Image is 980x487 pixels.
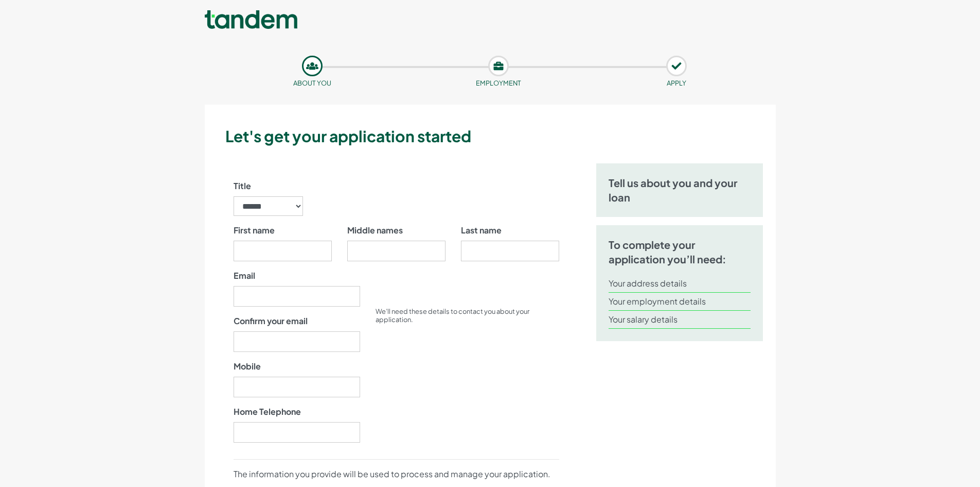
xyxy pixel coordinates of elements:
label: Middle names [347,224,403,237]
li: Your employment details [609,293,751,311]
small: About you [293,79,331,87]
h3: Let's get your application started [225,125,772,147]
small: Employment [476,79,521,87]
small: We’ll need these details to contact you about your application. [376,307,529,324]
small: APPLY [667,79,686,87]
label: Home Telephone [234,406,301,418]
label: Title [234,180,251,192]
h5: To complete your application you’ll need: [609,238,751,266]
label: Confirm your email [234,315,308,327]
h5: Tell us about you and your loan [609,176,751,205]
li: Your address details [609,275,751,293]
p: The information you provide will be used to process and manage your application. [234,468,559,480]
label: First name [234,224,275,237]
li: Your salary details [609,311,751,329]
label: Last name [461,224,502,237]
label: Mobile [234,360,261,373]
label: Email [234,270,255,282]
